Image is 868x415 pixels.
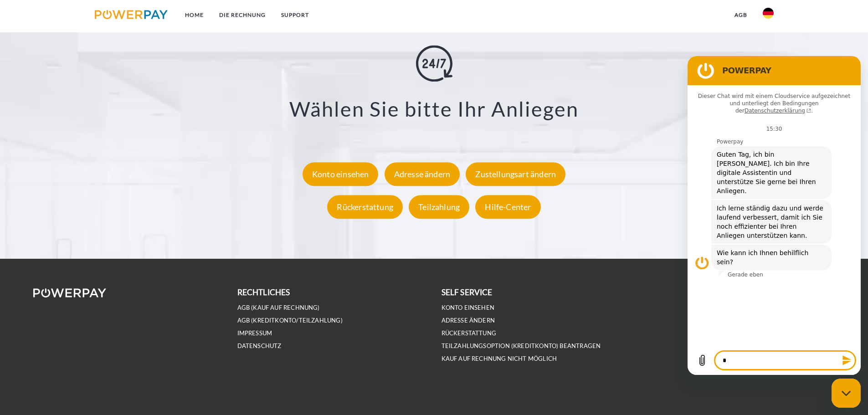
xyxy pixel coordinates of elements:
div: Zustellungsart ändern [466,162,565,186]
a: Konto einsehen [442,304,495,312]
h3: Wählen Sie bitte Ihr Anliegen [55,96,813,122]
div: Hilfe-Center [475,195,540,219]
a: AGB (Kauf auf Rechnung) [237,304,320,312]
img: logo-powerpay.svg [95,10,168,19]
a: Adresse ändern [382,169,462,179]
a: Rückerstattung [325,202,405,212]
img: de [763,8,774,19]
a: Teilzahlung [406,202,472,212]
div: Konto einsehen [303,162,379,186]
a: agb [727,7,755,23]
a: Teilzahlungsoption (KREDITKONTO) beantragen [442,342,601,350]
a: Zustellungsart ändern [463,169,568,179]
a: SUPPORT [273,7,317,23]
b: self service [442,287,493,297]
a: IMPRESSUM [237,329,272,337]
iframe: Messaging-Fenster [688,56,861,375]
b: rechtliches [237,287,290,297]
iframe: Schaltfläche zum Öffnen des Messaging-Fensters; Konversation läuft [832,379,861,408]
a: AGB (Kreditkonto/Teilzahlung) [237,317,343,324]
a: Kauf auf Rechnung nicht möglich [442,355,557,363]
div: Rückerstattung [327,195,403,219]
a: Rückerstattung [442,329,497,337]
a: DATENSCHUTZ [237,342,282,350]
a: Hilfe-Center [473,202,543,212]
a: Konto einsehen [300,169,381,179]
a: Home [177,7,211,23]
img: online-shopping.svg [416,45,452,82]
div: Adresse ändern [385,162,460,186]
a: Adresse ändern [442,317,495,324]
div: Teilzahlung [409,195,469,219]
img: logo-powerpay-white.svg [33,288,107,297]
a: DIE RECHNUNG [211,7,273,23]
